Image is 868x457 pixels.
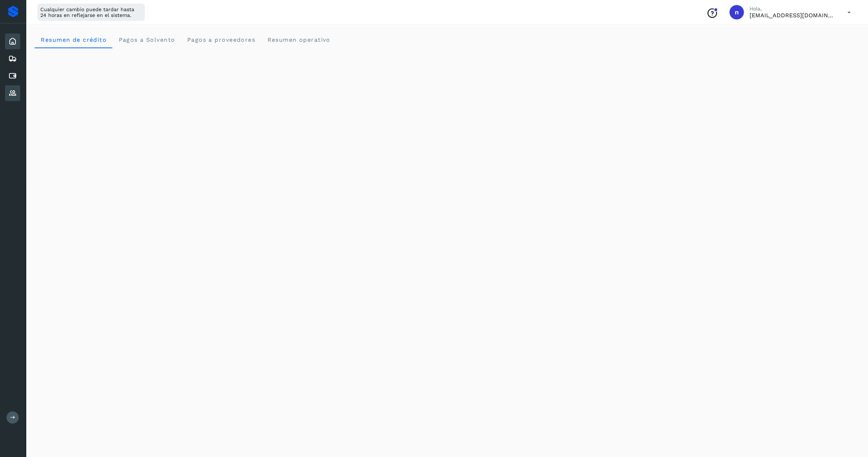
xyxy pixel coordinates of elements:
[5,51,20,67] div: Embarques
[186,36,255,43] span: Pagos a proveedores
[5,68,20,84] div: Cuentas por pagar
[5,85,20,101] div: Proveedores
[118,36,175,43] span: Pagos a Solvento
[37,4,145,21] div: Cualquier cambio puede tardar hasta 24 horas en reflejarse en el sistema.
[750,12,836,19] p: niagara+prod@solvento.mx
[40,36,107,43] span: Resumen de crédito
[750,6,836,12] p: Hola,
[5,33,20,49] div: Inicio
[267,36,330,43] span: Resumen operativo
